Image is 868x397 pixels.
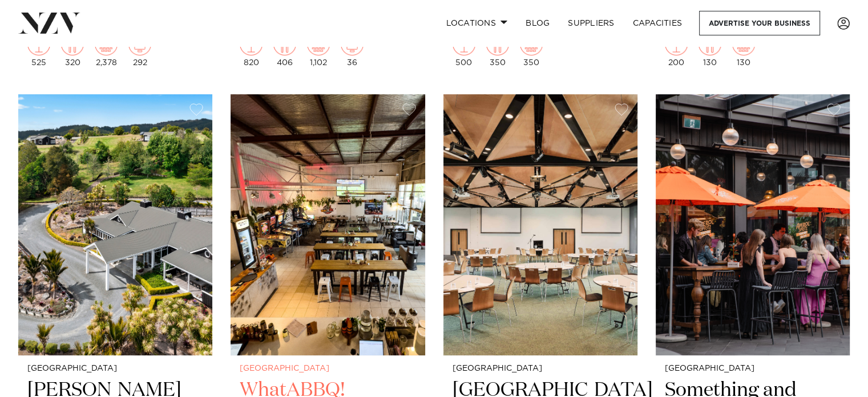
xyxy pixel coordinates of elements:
div: 36 [341,33,364,67]
a: Capacities [624,11,692,35]
img: Indoor space at WhatABBQ! in New Lynn [231,94,425,355]
a: BLOG [516,11,559,35]
small: [GEOGRAPHIC_DATA] [665,364,841,373]
div: 350 [486,33,509,67]
img: Conference space at Novotel Auckland Airport [443,94,637,355]
div: 500 [453,33,475,67]
div: 820 [240,33,263,67]
div: 406 [273,33,296,67]
div: 130 [732,33,755,67]
small: [GEOGRAPHIC_DATA] [27,364,203,373]
div: 1,102 [307,33,330,67]
small: [GEOGRAPHIC_DATA] [240,364,415,373]
img: nzv-logo.png [18,13,80,33]
div: 350 [520,33,543,67]
a: Advertise your business [699,11,820,35]
div: 292 [128,33,151,67]
div: 200 [665,33,688,67]
div: 320 [61,33,84,67]
a: SUPPLIERS [559,11,623,35]
div: 130 [699,33,721,67]
div: 2,378 [95,33,118,67]
a: Locations [437,11,516,35]
div: 525 [27,33,50,67]
small: [GEOGRAPHIC_DATA] [453,364,628,373]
